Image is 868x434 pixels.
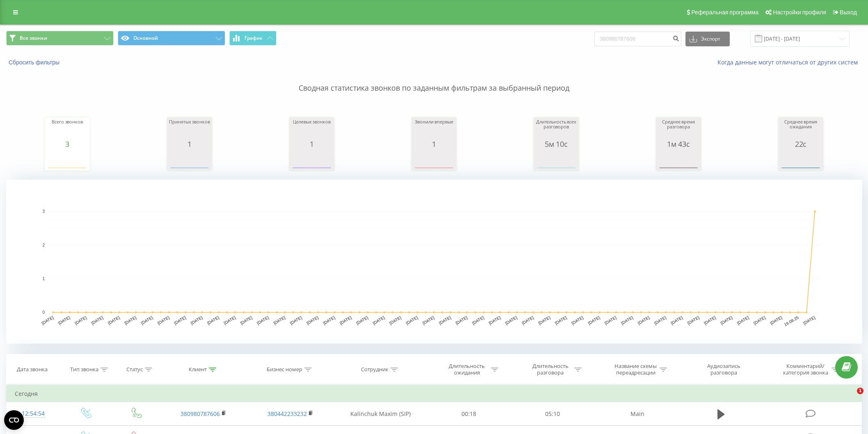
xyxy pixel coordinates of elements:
[41,315,55,325] text: [DATE]
[70,366,98,373] div: Тип звонка
[17,366,48,373] div: Дата звонка
[91,315,104,325] text: [DATE]
[169,140,210,148] div: 1
[770,315,783,325] text: [DATE]
[126,366,143,373] div: Статус
[511,402,594,426] td: 05:10
[6,180,862,344] svg: A chart.
[256,315,270,325] text: [DATE]
[802,315,816,325] text: [DATE]
[107,315,121,325] text: [DATE]
[157,315,170,325] text: [DATE]
[658,148,699,173] svg: A chart.
[536,140,577,148] div: 5м 10с
[74,315,87,325] text: [DATE]
[173,315,187,325] text: [DATE]
[620,315,634,325] text: [DATE]
[356,315,369,325] text: [DATE]
[47,140,88,148] div: 3
[413,148,455,173] svg: A chart.
[736,315,750,325] text: [DATE]
[123,315,137,325] text: [DATE]
[267,366,302,373] div: Бизнес номер
[637,315,651,325] text: [DATE]
[783,315,800,327] text: 19.08.25
[594,402,681,426] td: Main
[594,32,681,46] input: Поиск по номеру
[291,148,332,173] svg: A chart.
[140,315,154,325] text: [DATE]
[422,315,435,325] text: [DATE]
[587,315,601,325] text: [DATE]
[57,315,71,325] text: [DATE]
[658,140,699,148] div: 1м 43с
[840,388,860,407] iframe: Intercom live chat
[670,315,683,325] text: [DATE]
[571,315,584,325] text: [DATE]
[505,315,518,325] text: [DATE]
[273,315,286,325] text: [DATE]
[488,315,501,325] text: [DATE]
[180,410,220,418] a: 380980787606
[388,315,402,325] text: [DATE]
[780,140,821,148] div: 22с
[773,9,826,16] span: Настройки профиля
[536,119,577,140] div: Длительность всех разговоров
[753,315,766,325] text: [DATE]
[614,363,658,377] div: Название схемы переадресации
[413,119,455,140] div: Звонили впервые
[289,315,303,325] text: [DATE]
[703,315,717,325] text: [DATE]
[413,140,455,148] div: 1
[47,148,88,173] div: A chart.
[20,35,47,41] span: Все звонки
[857,388,863,394] span: 1
[7,386,862,402] td: Сегодня
[781,363,829,377] div: Комментарий/категория звонка
[361,366,388,373] div: Сотрудник
[685,32,730,46] button: Экспорт
[438,315,452,325] text: [DATE]
[169,148,210,173] svg: A chart.
[291,119,332,140] div: Целевых звонков
[206,315,220,325] text: [DATE]
[47,119,88,140] div: Всего звонков
[653,315,667,325] text: [DATE]
[189,366,207,373] div: Клиент
[244,35,263,41] span: График
[267,410,307,418] a: 380442233232
[15,406,52,422] div: 12:54:54
[240,315,253,325] text: [DATE]
[4,410,24,430] button: Open CMP widget
[554,315,568,325] text: [DATE]
[42,209,45,214] text: 3
[306,315,319,325] text: [DATE]
[840,9,857,16] span: Выход
[42,276,45,281] text: 1
[536,148,577,173] svg: A chart.
[6,59,64,66] button: Сбросить фильтры
[223,315,237,325] text: [DATE]
[42,243,45,247] text: 2
[405,315,419,325] text: [DATE]
[322,315,336,325] text: [DATE]
[780,119,821,140] div: Среднее время ожидания
[427,402,511,426] td: 00:18
[687,315,700,325] text: [DATE]
[528,363,572,377] div: Длительность разговора
[42,310,45,315] text: 0
[455,315,468,325] text: [DATE]
[372,315,386,325] text: [DATE]
[471,315,485,325] text: [DATE]
[229,31,276,46] button: График
[291,140,332,148] div: 1
[445,363,489,377] div: Длительность ожидания
[780,148,821,173] svg: A chart.
[6,66,862,94] p: Сводная статистика звонков по заданным фильтрам за выбранный период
